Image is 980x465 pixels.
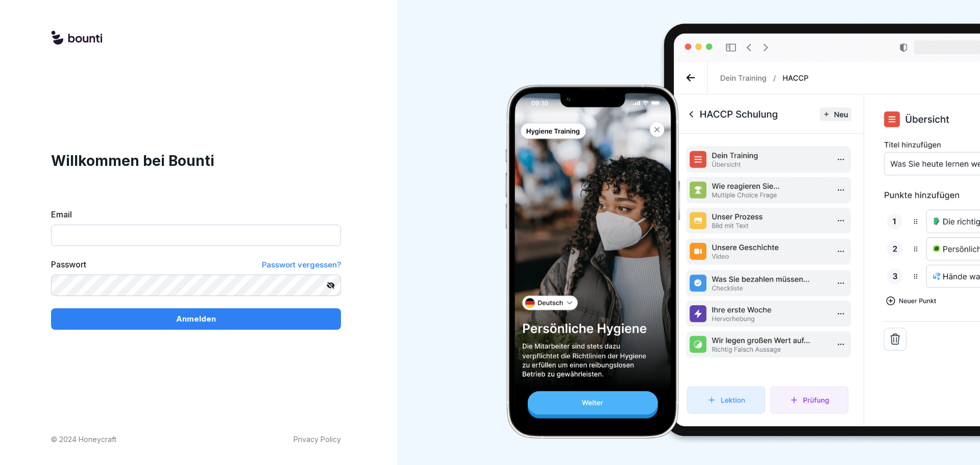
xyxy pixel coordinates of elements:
[293,434,341,445] a: Privacy Policy
[51,150,341,172] h1: Willkommen bei Bounti
[51,308,341,330] button: Anmelden
[262,258,341,271] a: Passwort vergessen?
[51,434,116,445] p: © 2024 Honeycraft
[51,258,86,271] label: Passwort
[51,208,341,221] label: Email
[176,313,216,325] p: Anmelden
[262,260,341,270] span: Passwort vergessen?
[51,31,102,46] img: logo.svg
